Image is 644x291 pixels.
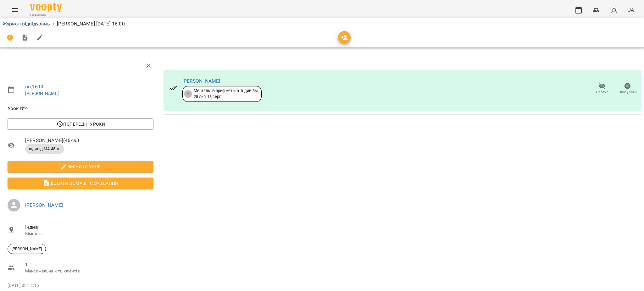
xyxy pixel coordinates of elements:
nav: breadcrumb [3,20,641,28]
span: Індив [25,223,153,231]
div: Ментальна арифметика: Індив 3м 28 лип - 18 серп [194,88,258,100]
span: [PERSON_NAME] [8,246,46,252]
button: Скасувати [615,80,640,98]
span: UA [627,7,634,13]
a: [PERSON_NAME] [25,202,63,208]
button: Попередні уроки [8,118,153,130]
span: [PERSON_NAME] ( 45 хв. ) [25,137,153,144]
a: [PERSON_NAME] [182,78,220,84]
span: 1 [25,261,153,268]
a: Журнал відвідувань [3,21,50,27]
a: пн , 16:00 [25,84,45,90]
button: Menu [8,3,23,18]
span: Додати домашнє завдання [13,179,148,187]
span: Попередні уроки [13,120,148,128]
div: 4 [184,90,192,98]
span: Прогул [596,90,608,95]
span: індивід МА 45 хв [25,146,64,152]
div: [PERSON_NAME] [8,244,46,254]
p: [PERSON_NAME] [DATE] 16:00 [57,20,125,28]
p: [DATE] 03:11:16 [8,283,153,289]
span: Скасувати [619,90,637,95]
button: UA [625,4,636,16]
a: [PERSON_NAME] [25,91,59,96]
p: Кімната [25,231,153,237]
li: / [53,20,54,28]
button: Додати домашнє завдання [8,178,153,189]
button: Змінити урок [8,161,153,172]
p: Максимальна к-ть клієнтів [25,268,153,274]
span: For Business [30,13,62,17]
span: Урок №4 [8,105,153,112]
img: Voopty Logo [30,3,62,12]
img: avatar_s.png [610,6,619,14]
span: Змінити урок [13,163,148,170]
button: Прогул [589,80,615,98]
